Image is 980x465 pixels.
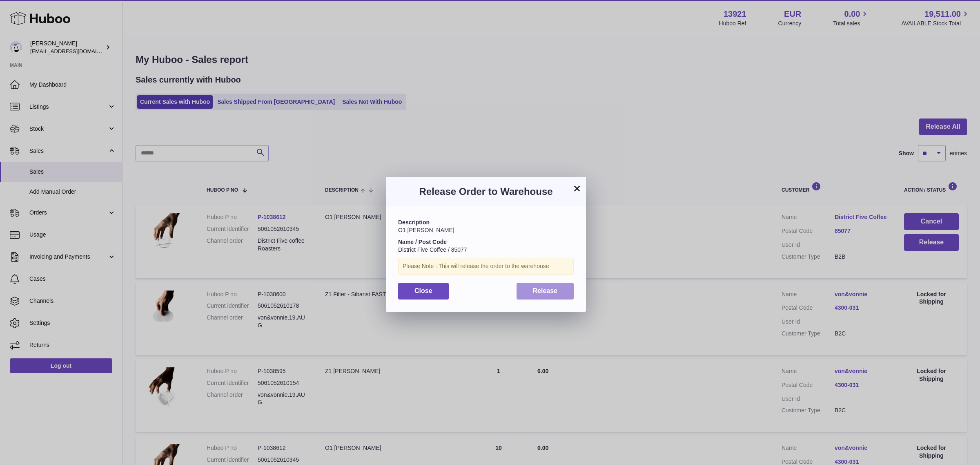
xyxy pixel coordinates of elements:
span: Release [533,287,558,294]
button: Close [398,283,449,300]
div: Please Note : This will release the order to the warehouse [398,258,574,275]
strong: Name / Post Code [398,239,447,245]
button: × [572,183,582,193]
h3: Release Order to Warehouse [398,185,574,198]
span: O1 [PERSON_NAME] [398,227,454,233]
span: Close [414,287,432,294]
strong: Description [398,219,430,226]
button: Release [517,283,574,300]
span: District Five Coffee / 85077 [398,246,467,253]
